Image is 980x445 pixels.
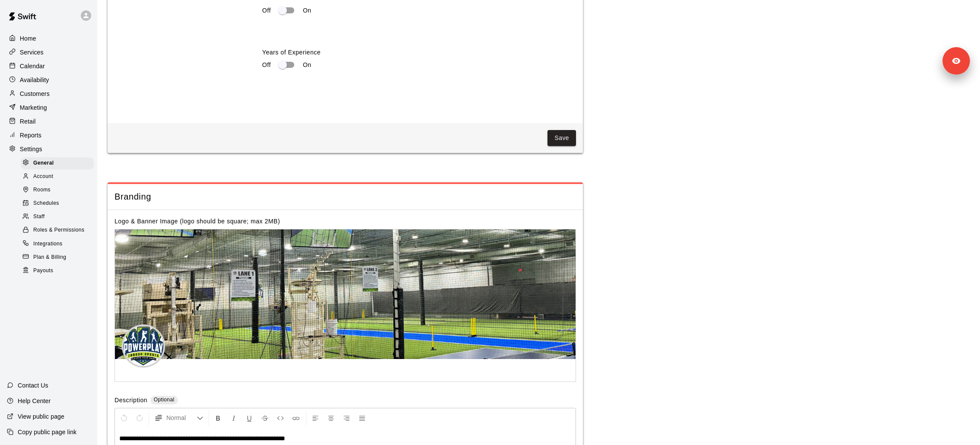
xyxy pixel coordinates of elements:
span: Account [33,172,53,181]
span: Payouts [33,267,53,275]
p: Off [262,60,271,70]
a: Staff [21,210,97,224]
a: Customers [7,87,90,100]
button: Format Italics [226,410,241,426]
span: Branding [115,191,576,203]
p: On [303,60,312,70]
p: Marketing [20,103,47,112]
div: Payouts [21,265,94,277]
span: Staff [33,213,45,221]
a: Payouts [21,264,97,277]
span: Schedules [33,199,59,208]
button: Insert Code [273,410,288,426]
p: View public page [18,412,64,421]
a: Schedules [21,197,97,210]
button: Format Bold [211,410,226,426]
a: Plan & Billing [21,251,97,264]
div: Schedules [21,197,94,210]
button: Format Underline [242,410,257,426]
p: Calendar [20,62,45,70]
button: Redo [132,410,147,426]
p: Services [20,48,44,57]
div: General [21,157,94,169]
a: Calendar [7,60,90,73]
span: Roles & Permissions [33,226,84,235]
button: Save [547,130,576,146]
button: Right Align [339,410,354,426]
a: Reports [7,129,90,142]
div: Staff [21,211,94,223]
div: Rooms [21,184,94,196]
span: Optional [154,397,175,403]
a: Home [7,32,90,45]
span: Plan & Billing [33,253,66,262]
button: Left Align [308,410,323,426]
button: Undo [117,410,131,426]
p: Availability [20,76,49,84]
p: Copy public page link [18,428,76,436]
div: Plan & Billing [21,251,94,264]
p: Home [20,34,36,43]
p: Reports [20,131,41,140]
span: General [33,159,54,168]
p: Off [262,6,271,15]
p: Customers [20,89,50,98]
a: General [21,156,97,170]
span: Normal [166,413,197,422]
a: Retail [7,115,90,128]
p: On [303,6,312,15]
label: Years of Experience [262,48,576,57]
p: Settings [20,145,42,153]
span: Rooms [33,186,51,194]
div: Integrations [21,238,94,250]
button: Center Align [324,410,338,426]
button: Insert Link [289,410,303,426]
button: Justify Align [355,410,369,426]
a: Services [7,46,90,59]
a: Integrations [21,237,97,251]
a: Availability [7,73,90,86]
button: Formatting Options [151,410,207,426]
a: Settings [7,143,90,156]
a: Marketing [7,101,90,114]
label: Description [115,396,147,406]
a: Account [21,170,97,183]
p: Help Center [18,397,51,405]
button: Format Strikethrough [258,410,272,426]
a: Roles & Permissions [21,224,97,237]
p: Retail [20,117,36,126]
div: Roles & Permissions [21,224,94,236]
span: Integrations [33,240,63,248]
div: Account [21,171,94,183]
p: Contact Us [18,381,48,390]
a: Rooms [21,184,97,197]
label: Logo & Banner Image (logo should be square; max 2MB) [115,218,280,225]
